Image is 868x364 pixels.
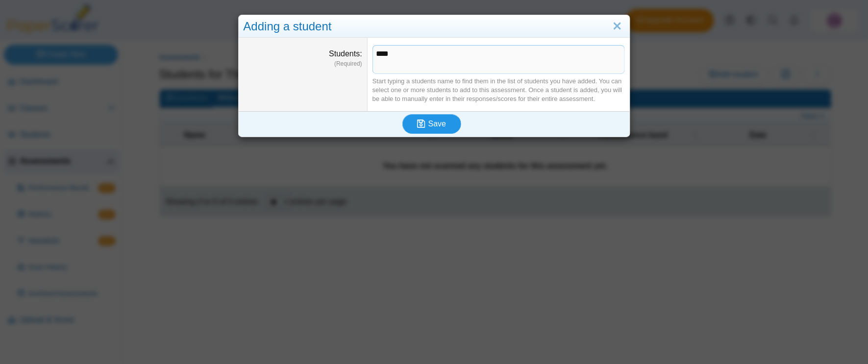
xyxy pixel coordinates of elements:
[239,15,630,38] div: Adding a student
[428,120,446,128] span: Save
[329,49,362,58] label: Students
[372,77,625,104] div: Start typing a students name to find them in the list of students you have added. You can select ...
[372,45,625,74] tags: ​
[610,18,625,35] a: Close
[244,60,362,68] dfn: (Required)
[402,114,461,134] button: Save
